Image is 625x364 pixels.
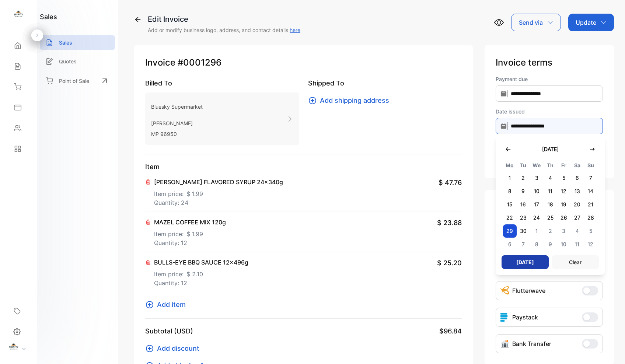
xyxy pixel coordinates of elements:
[154,198,283,207] p: Quantity: 24
[570,224,584,238] span: 4
[530,224,544,238] span: 1
[530,211,544,224] span: 24
[503,171,517,185] span: 1
[557,171,570,185] span: 5
[145,162,462,172] p: Item
[503,211,517,224] span: 22
[8,342,19,353] img: profile
[530,238,544,251] span: 8
[584,238,597,251] span: 12
[145,300,190,309] button: Add item
[544,171,557,185] span: 4
[568,14,614,31] button: Update
[154,267,248,279] p: Item price:
[59,57,77,65] p: Quotes
[576,18,596,27] p: Update
[439,326,462,336] span: $96.84
[154,218,226,227] p: MAZEL COFFEE MIX 120g
[186,230,203,238] span: $ 1.99
[145,56,462,69] p: Invoice
[557,238,570,251] span: 10
[584,224,597,238] span: 5
[519,18,543,27] p: Send via
[512,339,551,348] p: Bank Transfer
[59,77,89,85] p: Point of Sale
[500,313,509,322] img: icon
[503,224,517,238] span: 29
[530,198,544,211] span: 17
[308,95,394,105] button: Add shipping address
[557,224,570,238] span: 3
[145,326,193,336] p: Subtotal (USD)
[496,108,603,115] label: Date issued
[59,39,72,46] p: Sales
[530,185,544,198] span: 10
[503,185,517,198] span: 8
[517,185,530,198] span: 9
[570,161,584,170] span: Sa
[570,198,584,211] span: 20
[544,185,557,198] span: 11
[530,161,544,170] span: We
[517,211,530,224] span: 23
[544,161,557,170] span: Th
[308,78,462,88] p: Shipped To
[437,258,462,268] span: $ 25.20
[6,3,28,25] button: Open LiveChat chat widget
[557,198,570,211] span: 19
[154,178,283,186] p: [PERSON_NAME] FLAVORED SYRUP 24x340g
[148,26,300,34] p: Add or modify business logo, address, and contact details
[40,54,115,69] a: Quotes
[517,198,530,211] span: 16
[290,27,300,33] a: here
[145,343,204,353] button: Add discount
[570,185,584,198] span: 13
[437,218,462,228] span: $ 23.88
[512,313,538,322] p: Paystack
[40,73,115,89] a: Point of Sale
[544,211,557,224] span: 25
[557,211,570,224] span: 26
[151,129,203,139] p: MP 96950
[502,255,549,269] button: [DATE]
[154,238,226,247] p: Quantity: 12
[517,161,530,170] span: Tu
[530,171,544,185] span: 3
[557,161,570,170] span: Fr
[584,211,597,224] span: 28
[145,78,299,88] p: Billed To
[584,161,597,170] span: Su
[157,343,199,353] span: Add discount
[13,10,24,21] img: logo
[151,101,203,112] p: Bluesky Supermarket
[584,185,597,198] span: 14
[320,95,389,105] span: Add shipping address
[503,198,517,211] span: 15
[584,171,597,185] span: 7
[584,198,597,211] span: 21
[186,270,203,279] span: $ 2.10
[557,185,570,198] span: 12
[535,141,566,157] button: [DATE]
[511,14,561,31] button: Send via
[157,300,186,309] span: Add item
[186,189,203,198] span: $ 1.99
[500,339,509,348] img: Icon
[570,171,584,185] span: 6
[148,14,300,25] div: Edit Invoice
[178,56,221,69] span: #0001296
[570,238,584,251] span: 11
[517,238,530,251] span: 7
[570,211,584,224] span: 27
[154,279,248,287] p: Quantity: 12
[544,224,557,238] span: 2
[496,56,603,69] p: Invoice terms
[500,286,509,295] img: Icon
[40,35,115,50] a: Sales
[496,75,603,83] label: Payment due
[512,286,545,295] p: Flutterwave
[517,171,530,185] span: 2
[154,186,283,198] p: Item price:
[503,238,517,251] span: 6
[154,258,248,267] p: BULLS-EYE BBQ SAUCE 12x496g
